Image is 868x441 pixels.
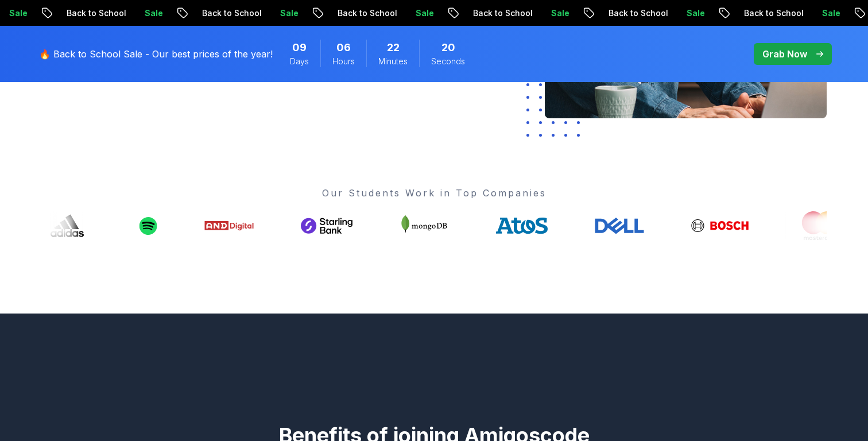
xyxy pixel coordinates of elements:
p: Our Students Work in Top Companies [41,186,827,200]
p: Back to School [142,7,220,19]
span: Hours [332,56,355,67]
span: 6 Hours [336,40,351,56]
span: Minutes [378,56,408,67]
p: Sale [491,7,528,19]
p: Back to School [278,7,356,19]
span: 9 Days [292,40,307,56]
p: Back to School [413,7,491,19]
p: 🔥 Back to School Sale - Our best prices of the year! [39,47,273,61]
span: Days [290,56,309,67]
p: Back to School [7,7,85,19]
span: Seconds [431,56,465,67]
p: Sale [762,7,799,19]
p: Back to School [549,7,627,19]
p: Sale [356,7,393,19]
p: Sale [220,7,257,19]
span: 20 Seconds [441,40,455,56]
p: Grab Now [762,47,807,61]
span: 22 Minutes [387,40,400,56]
p: Sale [85,7,122,19]
p: Sale [627,7,664,19]
p: Back to School [684,7,762,19]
